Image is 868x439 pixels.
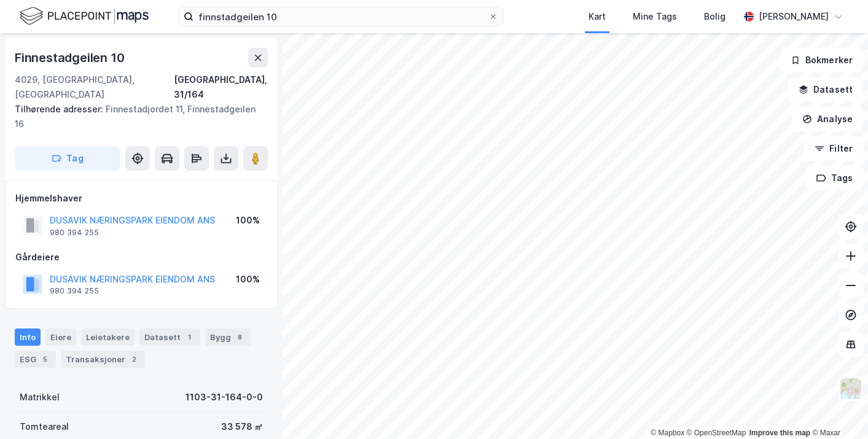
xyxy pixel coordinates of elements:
span: Tilhørende adresser: [15,104,106,114]
div: 4029, [GEOGRAPHIC_DATA], [GEOGRAPHIC_DATA] [15,72,174,102]
div: Bolig [704,9,725,24]
div: Gårdeiere [15,250,267,265]
div: Transaksjoner [61,351,145,368]
button: Tags [806,166,863,190]
div: ESG [15,351,56,368]
a: OpenStreetMap [687,429,746,437]
button: Tag [15,146,120,171]
img: logo.f888ab2527a4732fd821a326f86c7f29.svg [20,6,149,27]
div: 980 394 255 [50,286,99,296]
div: Eiere [45,328,76,346]
div: Tomteareal [20,419,69,434]
div: Hjemmelshaver [15,191,267,206]
a: Improve this map [749,429,810,437]
div: 1 [183,331,195,343]
div: Bygg [205,328,251,346]
div: [GEOGRAPHIC_DATA], 31/164 [174,72,268,102]
input: Søk på adresse, matrikkel, gårdeiere, leietakere eller personer [194,7,488,26]
div: Finnestadjordet 11, Finnestadgeilen 16 [15,102,258,131]
div: Matrikkel [20,390,60,405]
button: Filter [804,136,863,161]
div: 100% [236,213,260,228]
button: Analyse [792,107,863,131]
iframe: Chat Widget [807,380,868,439]
div: 2 [128,353,140,365]
div: Kart [588,9,606,24]
a: Mapbox [651,429,684,437]
div: 980 394 255 [50,228,99,238]
div: [PERSON_NAME] [759,9,829,24]
div: Finnestadgeilen 10 [15,48,127,68]
button: Bokmerker [780,48,863,72]
img: Z [839,377,862,400]
button: Datasett [788,77,863,102]
div: 100% [236,272,260,287]
div: 8 [233,331,246,343]
div: Mine Tags [633,9,677,24]
div: Info [15,328,41,346]
div: 33 578 ㎡ [221,419,263,434]
div: 5 [39,353,51,365]
div: Leietakere [81,328,135,346]
div: 1103-31-164-0-0 [186,390,263,405]
div: Datasett [139,328,200,346]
